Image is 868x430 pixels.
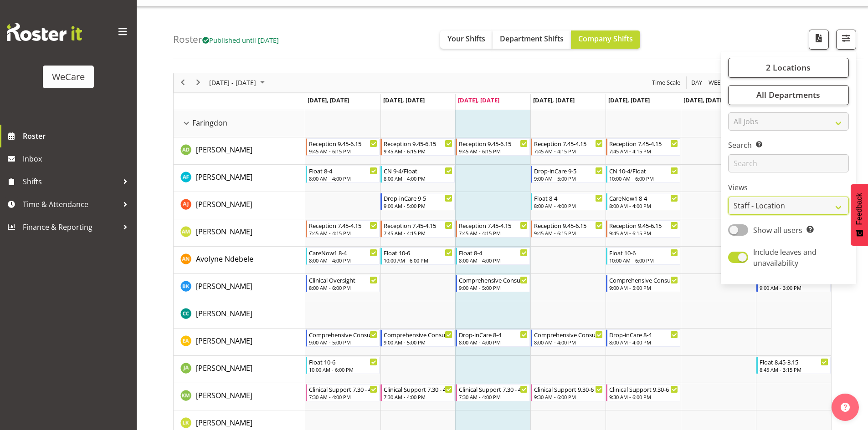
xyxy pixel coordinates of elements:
[309,366,378,373] div: 10:00 AM - 6:00 PM
[174,110,305,137] td: Faringdon resource
[309,248,378,257] div: CareNow1 8-4
[531,220,605,238] div: Antonia Mao"s event - Reception 9.45-6.15 Begin From Thursday, October 9, 2025 at 9:45:00 AM GMT+...
[456,275,530,292] div: Brian Ko"s event - Comprehensive Consult 9-5 Begin From Wednesday, October 8, 2025 at 9:00:00 AM ...
[459,339,528,346] div: 8:00 AM - 4:00 PM
[809,30,829,50] button: Download a PDF of the roster according to the set date range.
[309,139,378,148] div: Reception 9.45-6.15
[753,247,817,268] span: Include leaves and unavailability
[380,384,455,401] div: Kishendri Moodley"s event - Clinical Support 7.30 - 4 Begin From Tuesday, October 7, 2025 at 7:30...
[206,73,270,92] div: October 06 - 12, 2025
[606,248,680,265] div: Avolyne Ndebele"s event - Float 10-6 Begin From Friday, October 10, 2025 at 10:00:00 AM GMT+13:00...
[174,274,305,301] td: Brian Ko resource
[196,254,253,264] span: Avolyne Ndebele
[534,139,603,148] div: Reception 7.45-4.15
[456,384,530,401] div: Kishendri Moodley"s event - Clinical Support 7.30 - 4 Begin From Wednesday, October 8, 2025 at 7:...
[756,89,820,100] span: All Departments
[609,193,678,202] div: CareNow1 8-4
[766,62,811,73] span: 2 Locations
[306,138,380,156] div: Aleea Devenport"s event - Reception 9.45-6.15 Begin From Monday, October 6, 2025 at 9:45:00 AM GM...
[456,220,530,238] div: Antonia Mao"s event - Reception 7.45-4.15 Begin From Wednesday, October 8, 2025 at 7:45:00 AM GMT...
[606,384,680,401] div: Kishendri Moodley"s event - Clinical Support 9.30-6 Begin From Friday, October 10, 2025 at 9:30:0...
[174,301,305,329] td: Charlotte Courtney resource
[534,393,603,400] div: 9:30 AM - 6:00 PM
[728,85,849,105] button: All Departments
[7,23,82,41] img: Rosterit website logo
[534,330,603,339] div: Comprehensive Consult 8-4
[760,284,828,291] div: 9:00 AM - 3:00 PM
[447,34,485,44] span: Your Shifts
[456,138,530,156] div: Aleea Devenport"s event - Reception 9.45-6.15 Begin From Wednesday, October 8, 2025 at 9:45:00 AM...
[459,139,528,148] div: Reception 9.45-6.15
[309,339,378,346] div: 9:00 AM - 5:00 PM
[309,393,378,400] div: 7:30 AM - 4:00 PM
[534,229,603,237] div: 9:45 AM - 6:15 PM
[309,175,378,182] div: 8:00 AM - 4:00 PM
[196,418,252,428] span: [PERSON_NAME]
[384,257,452,264] div: 10:00 AM - 6:00 PM
[609,175,678,182] div: 10:00 AM - 6:00 PM
[309,229,378,237] div: 7:45 AM - 4:15 PM
[459,275,528,284] div: Comprehensive Consult 9-5
[707,77,726,88] button: Timeline Week
[459,257,528,264] div: 8:00 AM - 4:00 PM
[534,384,603,394] div: Clinical Support 9.30-6
[690,77,704,88] button: Timeline Day
[609,339,678,346] div: 8:00 AM - 4:00 PM
[534,221,603,230] div: Reception 9.45-6.15
[174,356,305,383] td: Jane Arps resource
[836,30,856,50] button: Filter Shifts
[384,202,452,209] div: 9:00 AM - 5:00 PM
[384,166,452,175] div: CN 9-4/Float
[606,193,680,210] div: Amy Johannsen"s event - CareNow1 8-4 Begin From Friday, October 10, 2025 at 8:00:00 AM GMT+13:00 ...
[174,137,305,165] td: Aleea Devenport resource
[459,248,528,257] div: Float 8-4
[708,77,725,88] span: Week
[384,221,452,230] div: Reception 7.45-4.15
[606,220,680,238] div: Antonia Mao"s event - Reception 9.45-6.15 Begin From Friday, October 10, 2025 at 9:45:00 AM GMT+1...
[309,257,378,264] div: 8:00 AM - 4:00 PM
[531,193,605,210] div: Amy Johannsen"s event - Float 8-4 Begin From Thursday, October 9, 2025 at 8:00:00 AM GMT+13:00 En...
[606,275,680,292] div: Brian Ko"s event - Comprehensive Consult 9-5 Begin From Friday, October 10, 2025 at 9:00:00 AM GM...
[459,221,528,230] div: Reception 7.45-4.15
[306,248,380,265] div: Avolyne Ndebele"s event - CareNow1 8-4 Begin From Monday, October 6, 2025 at 8:00:00 AM GMT+13:00...
[609,229,678,237] div: 9:45 AM - 6:15 PM
[192,77,205,88] button: Next
[384,384,452,394] div: Clinical Support 7.30 - 4
[306,357,380,374] div: Jane Arps"s event - Float 10-6 Begin From Monday, October 6, 2025 at 10:00:00 AM GMT+13:00 Ends A...
[196,199,252,209] span: [PERSON_NAME]
[23,220,118,234] span: Finance & Reporting
[609,393,678,400] div: 9:30 AM - 6:00 PM
[196,172,252,182] a: [PERSON_NAME]
[384,229,452,237] div: 7:45 AM - 4:15 PM
[173,34,279,45] h4: Roster
[534,193,603,202] div: Float 8-4
[841,403,850,412] img: help-xxl-2.png
[174,247,305,274] td: Avolyne Ndebele resource
[196,144,252,155] a: [PERSON_NAME]
[534,166,603,175] div: Drop-inCare 9-5
[609,284,678,291] div: 9:00 AM - 5:00 PM
[609,275,678,284] div: Comprehensive Consult 9-5
[440,30,493,49] button: Your Shifts
[196,281,252,291] span: [PERSON_NAME]
[456,248,530,265] div: Avolyne Ndebele"s event - Float 8-4 Begin From Wednesday, October 8, 2025 at 8:00:00 AM GMT+13:00...
[459,284,528,291] div: 9:00 AM - 5:00 PM
[609,221,678,230] div: Reception 9.45-6.15
[531,384,605,401] div: Kishendri Moodley"s event - Clinical Support 9.30-6 Begin From Thursday, October 9, 2025 at 9:30:...
[174,329,305,356] td: Ena Advincula resource
[309,275,378,284] div: Clinical Oversight
[196,145,252,155] span: [PERSON_NAME]
[309,330,378,339] div: Comprehensive Consult 9-5
[728,182,849,193] label: Views
[384,175,452,182] div: 8:00 AM - 4:00 PM
[493,30,571,49] button: Department Shifts
[384,139,452,148] div: Reception 9.45-6.15
[531,166,605,183] div: Alex Ferguson"s event - Drop-inCare 9-5 Begin From Thursday, October 9, 2025 at 9:00:00 AM GMT+13...
[606,166,680,183] div: Alex Ferguson"s event - CN 10-4/Float Begin From Friday, October 10, 2025 at 10:00:00 AM GMT+13:0...
[306,329,380,347] div: Ena Advincula"s event - Comprehensive Consult 9-5 Begin From Monday, October 6, 2025 at 9:00:00 A...
[23,197,118,211] span: Time & Attendance
[384,248,452,257] div: Float 10-6
[196,363,252,373] span: [PERSON_NAME]
[196,227,252,237] span: [PERSON_NAME]
[23,129,132,143] span: Roster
